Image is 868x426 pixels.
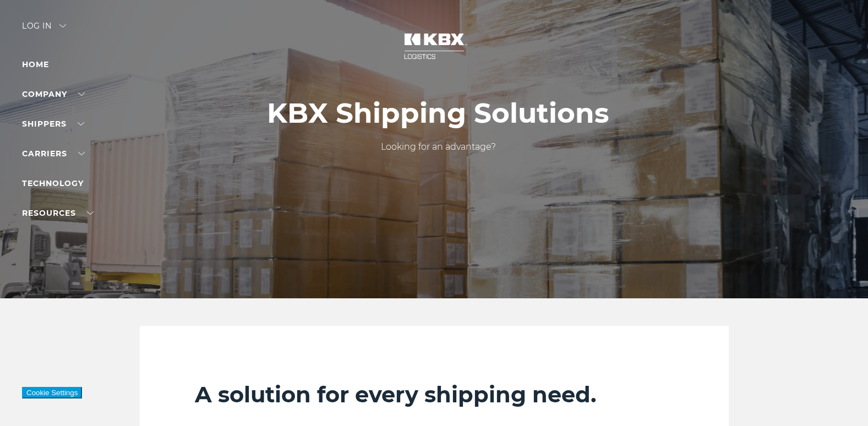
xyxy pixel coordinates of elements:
a: Company [22,89,85,99]
img: arrow [59,24,66,28]
p: Looking for an advantage? [267,140,609,154]
div: Log in [22,22,66,38]
a: Technology [22,178,84,188]
h2: A solution for every shipping need. [195,381,674,408]
h1: KBX Shipping Solutions [267,97,609,129]
button: Cookie Settings [22,387,82,398]
a: SHIPPERS [22,119,84,129]
a: Home [22,59,49,69]
img: kbx logo [393,22,476,70]
a: Carriers [22,149,85,159]
a: RESOURCES [22,208,94,218]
